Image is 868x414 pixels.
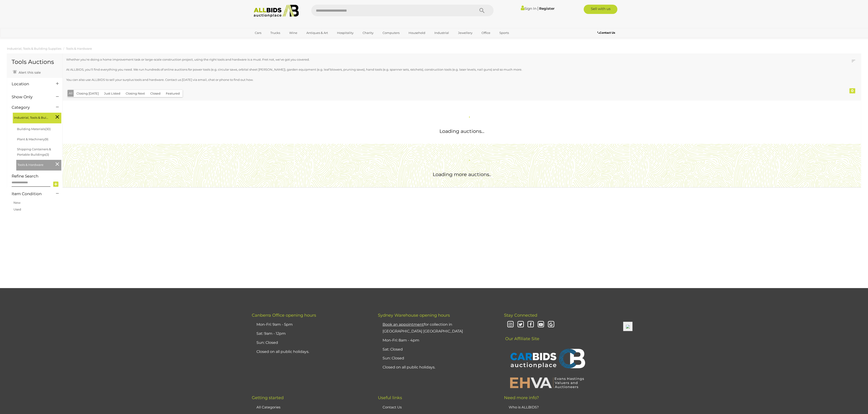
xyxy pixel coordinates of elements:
a: Tools & Hardware [66,47,92,50]
li: Sun: Closed [381,354,492,363]
a: Cars [252,29,264,37]
a: [GEOGRAPHIC_DATA] [252,37,291,44]
h4: Location [12,82,49,86]
span: Loading auctions... [439,128,484,134]
li: Sat: 9am - 12pm [255,329,366,338]
span: Tools & Hardware [17,161,52,168]
a: Antiques & Art [303,29,331,37]
li: Sat: Closed [381,345,492,354]
span: Stay Connected [504,313,537,318]
button: All [68,90,74,97]
a: Sports [496,29,512,37]
span: Industrial, Tools & Building Supplies [14,114,49,120]
a: New [13,201,20,204]
a: Sign In [521,6,537,11]
span: Our Affiliate Site [504,329,539,341]
a: Hospitality [334,29,357,37]
span: | [537,6,538,11]
a: Building Materials(30) [17,127,51,131]
span: Sydney Warehouse opening hours [378,313,450,318]
i: Google [547,321,555,329]
a: Industrial, Tools & Building Supplies [7,47,61,50]
a: Trucks [267,29,283,37]
li: Closed on all public holidays. [381,363,492,372]
h4: Refine Search [12,174,61,178]
a: Contact Us [597,30,616,35]
button: Closing Next [123,90,148,97]
p: You can also use ALLBIDS to sell your surplus tools and hardware. Contact us [DATE] via email, ch... [66,77,788,82]
a: Plant & Machinery(9) [17,137,48,141]
span: Canberra Office opening hours [252,313,316,318]
span: Getting started [252,395,284,400]
li: Sun: Closed [255,338,366,347]
button: Featured [163,90,183,97]
a: Register [539,6,554,11]
i: Youtube [537,321,545,329]
span: Loading more auctions.. [433,171,491,177]
h4: Item Condition [12,192,49,196]
a: Jewellery [455,29,475,37]
a: Household [406,29,428,37]
a: Office [478,29,493,37]
a: Wine [286,29,300,37]
li: Mon-Fri: 8am - 4pm [381,336,492,345]
u: Book an appointment [383,322,424,327]
a: All Categories [256,405,280,409]
span: (9) [45,137,48,141]
a: Book an appointmentfor collection in [GEOGRAPHIC_DATA] [GEOGRAPHIC_DATA] [383,322,463,333]
span: (3) [46,153,49,156]
i: Instagram [506,321,514,329]
div: 0 [849,88,855,93]
button: Closing [DATE] [74,90,102,97]
img: EHVA | Evans Hastings Valuers and Auctioneers [508,377,586,389]
b: Contact Us [597,31,615,34]
button: Closed [147,90,163,97]
a: Shipping Containers & Portable Buildings(3) [17,147,51,156]
li: Mon-Fri: 9am - 5pm [255,320,366,329]
img: Allbids.com.au [251,5,301,17]
span: Need more info? [504,395,539,400]
a: Computers [380,29,403,37]
i: Facebook [527,321,535,329]
a: Sell with us [584,5,617,14]
a: Used [13,207,21,211]
h4: Category [12,105,49,110]
a: Industrial [431,29,452,37]
i: Twitter [517,321,525,329]
p: At ALLBIDS, you'll find everything you need. We run hundreds of online auctions for power tools (... [66,67,788,72]
a: Who is ALLBIDS? [509,405,539,409]
p: Whether you're doing a home improvement task or large-scale construction project, using the right... [66,57,788,62]
img: CARBIDS Auctionplace [508,344,586,375]
a: Charity [360,29,377,37]
h4: Show Only [12,95,49,99]
h1: Tools Auctions [12,59,58,65]
a: Alert this sale [12,69,42,76]
button: Just Listed [101,90,123,97]
a: Contact Us [383,405,402,409]
span: Useful links [378,395,402,400]
span: Alert this sale [17,70,41,75]
span: (30) [45,127,51,131]
button: Search [470,5,494,16]
li: Closed on all public holidays. [255,347,366,356]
